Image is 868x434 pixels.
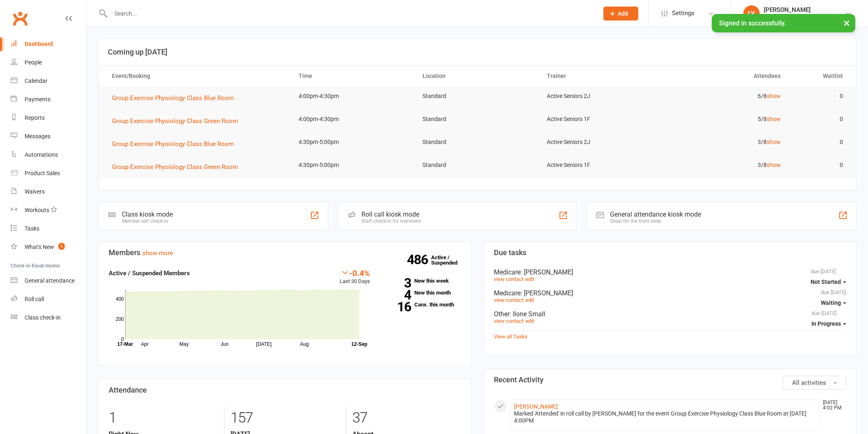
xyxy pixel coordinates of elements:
[821,295,846,310] button: Waiting
[719,19,786,27] span: Signed in successfully.
[25,133,50,139] div: Messages
[11,53,87,72] a: People
[11,109,87,127] a: Reports
[291,66,416,87] th: Time
[415,87,539,106] td: Standard
[494,376,846,384] h3: Recent Activity
[767,116,781,122] a: show
[11,272,87,290] a: General attendance kiosk mode
[514,410,815,424] div: Marked 'Attended' in roll call by [PERSON_NAME] for the event Group Exercise Physiology Class Blu...
[494,310,846,318] div: Other
[112,94,234,102] span: Group Exercise Physiology Class Blue Room
[11,90,87,109] a: Payments
[618,10,628,17] span: Add
[340,268,370,286] div: Last 30 Days
[25,170,60,176] div: Product Sales
[494,318,523,324] a: view contact
[382,289,411,301] strong: 4
[291,87,416,106] td: 4:00pm-4:30pm
[811,320,841,327] span: In Progress
[122,210,173,218] div: Class kiosk mode
[25,225,39,232] div: Tasks
[494,276,523,282] a: view contact
[407,254,431,266] strong: 486
[231,406,339,430] div: 157
[514,403,558,410] a: [PERSON_NAME]
[291,155,416,175] td: 4:30pm-5:00pm
[11,308,87,327] a: Class kiosk mode
[788,132,850,152] td: 0
[112,163,238,171] span: Group Exercise Physiology Class Green Room
[839,14,854,32] button: ×
[539,155,664,175] td: Active Seniors 1F
[415,132,539,152] td: Standard
[788,155,850,175] td: 0
[105,66,291,87] th: Event/Booking
[109,249,461,257] h3: Members
[525,276,534,282] a: edit
[811,274,846,289] button: Not Started
[525,297,534,303] a: edit
[494,297,523,303] a: view contact
[108,48,847,56] h3: Coming up [DATE]
[431,249,467,272] a: 486Active / Suspended
[352,406,461,430] div: 37
[610,218,701,224] div: Great for the front desk
[112,139,240,149] button: Group Exercise Physiology Class Blue Room
[664,66,788,87] th: Attendees
[382,278,461,283] a: 3New this week
[743,5,760,22] div: LY
[112,140,234,148] span: Group Exercise Physiology Class Blue Room
[525,318,534,324] a: edit
[340,268,370,277] div: -0.4%
[539,132,664,152] td: Active Seniors 2J
[25,188,45,195] div: Waivers
[521,268,573,276] span: : [PERSON_NAME]
[58,243,65,250] span: 1
[664,155,788,175] td: 3/8
[494,249,846,257] h3: Due tasks
[291,132,416,152] td: 4:30pm-5:00pm
[494,268,846,276] div: Medicare
[821,299,841,306] span: Waiting
[112,116,244,126] button: Group Exercise Physiology Class Green Room
[415,155,539,175] td: Standard
[361,218,421,224] div: Staff check-in for members
[25,114,45,121] div: Reports
[382,302,461,307] a: 16Canx. this month
[112,162,244,172] button: Group Exercise Physiology Class Green Room
[764,6,845,14] div: [PERSON_NAME]
[539,87,664,106] td: Active Seniors 2J
[382,277,411,289] strong: 3
[109,270,190,277] strong: Active / Suspended Members
[122,218,173,224] div: Member self check-in
[361,210,421,218] div: Roll call kiosk mode
[11,146,87,164] a: Automations
[25,296,44,302] div: Roll call
[11,238,87,256] a: What's New1
[811,279,841,285] span: Not Started
[25,151,58,158] div: Automations
[509,310,545,318] span: : Ilone Small
[112,93,240,103] button: Group Exercise Physiology Class Blue Room
[415,66,539,87] th: Location
[788,110,850,129] td: 0
[494,289,846,297] div: Medicare
[11,201,87,219] a: Workouts
[539,66,664,87] th: Trainer
[811,316,846,331] button: In Progress
[25,59,42,66] div: People
[112,117,238,125] span: Group Exercise Physiology Class Green Room
[494,333,528,340] a: View all Tasks
[291,110,416,129] td: 4:00pm-4:30pm
[25,244,54,250] div: What's New
[539,110,664,129] td: Active Seniors 1F
[11,290,87,308] a: Roll call
[25,314,61,321] div: Class check-in
[11,35,87,53] a: Dashboard
[11,183,87,201] a: Waivers
[11,127,87,146] a: Messages
[109,386,461,394] h3: Attendance
[764,14,845,21] div: Staying Active [PERSON_NAME]
[603,7,638,21] button: Add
